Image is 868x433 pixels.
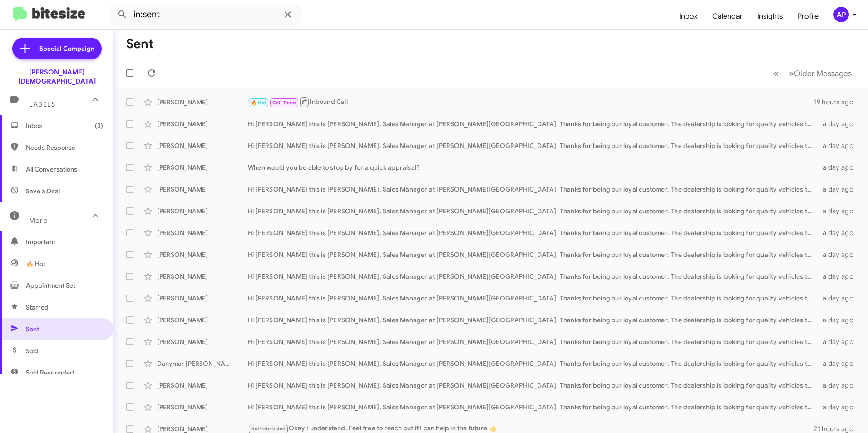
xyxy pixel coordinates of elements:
[814,98,861,107] div: 19 hours ago
[29,216,48,225] span: More
[248,381,817,390] div: Hi [PERSON_NAME] this is [PERSON_NAME], Sales Manager at [PERSON_NAME][GEOGRAPHIC_DATA]. Thanks f...
[26,368,74,377] span: Sold Responded
[817,359,861,368] div: a day ago
[817,207,861,216] div: a day ago
[248,250,817,259] div: Hi [PERSON_NAME] this is [PERSON_NAME], Sales Manager at [PERSON_NAME][GEOGRAPHIC_DATA]. Thanks f...
[768,64,784,83] button: Previous
[26,325,39,334] span: Sent
[157,403,248,412] div: [PERSON_NAME]
[248,119,817,128] div: Hi [PERSON_NAME] this is [PERSON_NAME], Sales Manager at [PERSON_NAME][GEOGRAPHIC_DATA]. Thanks f...
[157,119,248,128] div: [PERSON_NAME]
[251,100,266,106] span: 🔥 Hot
[157,250,248,259] div: [PERSON_NAME]
[157,141,248,150] div: [PERSON_NAME]
[126,37,154,51] h1: Sent
[774,68,779,79] span: «
[672,3,705,30] a: Inbox
[784,64,857,83] button: Next
[248,403,817,412] div: Hi [PERSON_NAME] this is [PERSON_NAME], Sales Manager at [PERSON_NAME][GEOGRAPHIC_DATA]. Thanks f...
[817,141,861,150] div: a day ago
[248,272,817,281] div: Hi [PERSON_NAME] this is [PERSON_NAME], Sales Manager at [PERSON_NAME][GEOGRAPHIC_DATA]. Thanks f...
[817,337,861,346] div: a day ago
[272,100,296,106] span: Call Them
[790,3,826,30] a: Profile
[157,207,248,216] div: [PERSON_NAME]
[817,272,861,281] div: a day ago
[26,237,103,246] span: Important
[817,185,861,194] div: a day ago
[248,185,817,194] div: Hi [PERSON_NAME] this is [PERSON_NAME], Sales Manager at [PERSON_NAME][GEOGRAPHIC_DATA]. Thanks f...
[157,228,248,237] div: [PERSON_NAME]
[789,68,794,79] span: »
[248,96,814,108] div: Inbound Call
[817,163,861,172] div: a day ago
[26,165,77,174] span: All Conversations
[248,207,817,216] div: Hi [PERSON_NAME] this is [PERSON_NAME], Sales Manager at [PERSON_NAME][GEOGRAPHIC_DATA]. Thanks f...
[248,141,817,150] div: Hi [PERSON_NAME] this is [PERSON_NAME], Sales Manager at [PERSON_NAME][GEOGRAPHIC_DATA]. Thanks f...
[817,228,861,237] div: a day ago
[39,44,94,53] span: Special Campaign
[29,100,55,108] span: Labels
[248,294,817,303] div: Hi [PERSON_NAME] this is [PERSON_NAME], Sales Manager at [PERSON_NAME][GEOGRAPHIC_DATA]. Thanks f...
[248,315,817,325] div: Hi [PERSON_NAME] this is [PERSON_NAME], Sales Manager at [PERSON_NAME][GEOGRAPHIC_DATA]. Thanks f...
[26,121,103,130] span: Inbox
[157,98,248,107] div: [PERSON_NAME]
[26,187,60,196] span: Save a Deal
[833,7,849,22] div: AP
[157,163,248,172] div: [PERSON_NAME]
[157,381,248,390] div: [PERSON_NAME]
[248,359,817,368] div: Hi [PERSON_NAME] this is [PERSON_NAME], Sales Manager at [PERSON_NAME][GEOGRAPHIC_DATA]. Thanks f...
[750,3,790,30] a: Insights
[817,250,861,259] div: a day ago
[157,337,248,346] div: [PERSON_NAME]
[248,228,817,237] div: Hi [PERSON_NAME] this is [PERSON_NAME], Sales Manager at [PERSON_NAME][GEOGRAPHIC_DATA]. Thanks f...
[26,281,75,290] span: Appointment Set
[157,185,248,194] div: [PERSON_NAME]
[248,337,817,346] div: Hi [PERSON_NAME] this is [PERSON_NAME], Sales Manager at [PERSON_NAME][GEOGRAPHIC_DATA]. Thanks f...
[705,3,750,30] a: Calendar
[157,294,248,303] div: [PERSON_NAME]
[817,119,861,128] div: a day ago
[817,403,861,412] div: a day ago
[769,64,857,83] nav: Page navigation example
[95,121,103,130] span: (3)
[817,294,861,303] div: a day ago
[157,315,248,325] div: [PERSON_NAME]
[26,143,103,152] span: Needs Response
[248,163,817,172] div: When would you be able to stop by for a quick appraisal?
[826,7,858,22] button: AP
[26,303,49,312] span: Starred
[110,4,301,25] input: Search
[26,346,39,355] span: Sold
[26,259,45,268] span: 🔥 Hot
[157,359,248,368] div: Danymar [PERSON_NAME]
[157,272,248,281] div: [PERSON_NAME]
[817,381,861,390] div: a day ago
[817,315,861,325] div: a day ago
[794,69,852,79] span: Older Messages
[251,426,286,432] span: Not-Interested
[12,38,102,59] a: Special Campaign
